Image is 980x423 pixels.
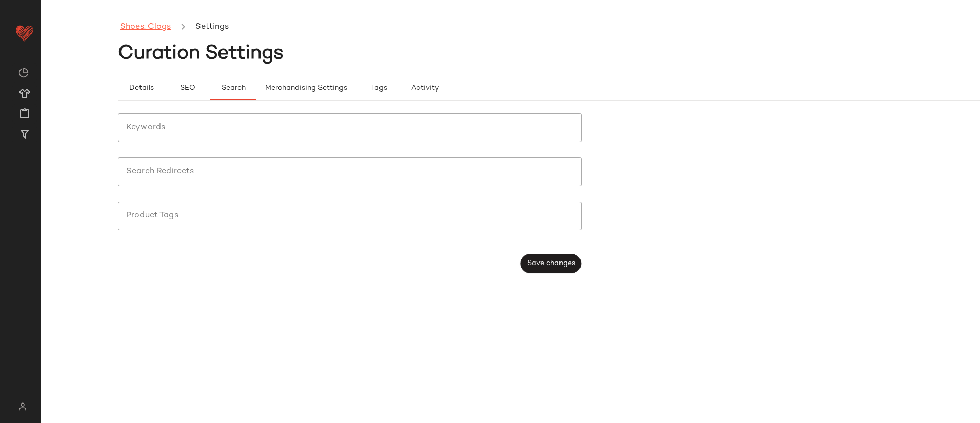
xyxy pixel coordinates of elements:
[118,44,284,64] span: Curation Settings
[520,254,581,273] button: Save changes
[128,84,153,92] span: Details
[265,84,347,92] span: Merchandising Settings
[526,259,575,268] span: Save changes
[12,402,32,411] img: svg%3e
[14,23,35,43] img: heart_red.DM2ytmEG.svg
[370,84,387,92] span: Tags
[120,21,171,34] a: Shoes: Clogs
[18,68,29,78] img: svg%3e
[179,84,195,92] span: SEO
[221,84,246,92] span: Search
[411,84,439,92] span: Activity
[193,21,231,34] li: Settings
